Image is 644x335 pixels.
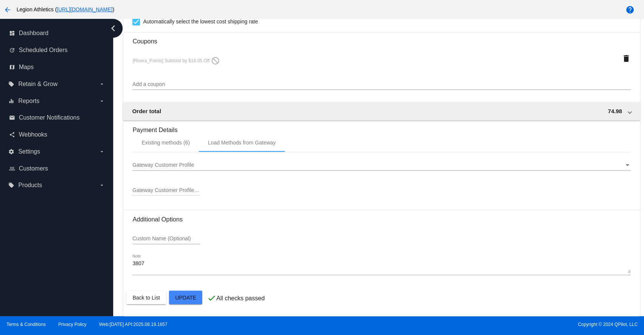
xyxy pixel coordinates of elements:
[9,115,15,121] i: email
[169,290,202,304] button: Update
[19,30,48,37] span: Dashboard
[175,294,196,300] span: Update
[19,64,34,71] span: Maps
[143,17,258,26] span: Automatically select the lowest cost shipping rate
[99,98,105,104] i: arrow_drop_down
[216,295,264,301] p: All checks passed
[208,140,276,146] div: Load Methods from Gateway
[132,58,220,63] span: [Rivera_Points] Subtotal by $16.05 Off
[99,149,105,155] i: arrow_drop_down
[9,129,105,141] a: share Webhooks
[8,81,14,87] i: local_offer
[9,132,15,138] i: share
[608,108,622,114] span: 74.98
[18,98,39,104] span: Reports
[8,182,14,188] i: local_offer
[9,163,105,175] a: people_outline Customers
[9,30,15,36] i: dashboard
[19,47,68,54] span: Scheduled Orders
[132,187,200,194] input: Gateway Customer Profile ID
[9,166,15,172] i: people_outline
[99,322,168,327] a: Web:[DATE] API:2025.08.19.1657
[57,6,113,12] a: [URL][DOMAIN_NAME]
[132,216,630,223] h3: Additional Options
[99,182,105,188] i: arrow_drop_down
[18,182,42,189] span: Products
[9,112,105,124] a: email Customer Notifications
[141,140,190,146] div: Existing methods (6)
[126,290,166,304] button: Back to List
[9,44,105,56] a: update Scheduled Orders
[8,149,14,155] i: settings
[132,81,630,88] input: Add a coupon
[132,121,630,134] h3: Payment Details
[99,81,105,87] i: arrow_drop_down
[132,108,161,114] span: Order total
[211,56,220,65] mat-icon: do_not_disturb
[3,5,12,14] mat-icon: arrow_back
[9,61,105,73] a: map Maps
[132,162,194,168] span: Gateway Customer Profile
[626,5,635,14] mat-icon: help
[107,22,119,34] i: chevron_left
[17,6,114,12] span: Legion Athletics ( )
[18,148,40,155] span: Settings
[132,236,200,242] input: Custom Name (Optional)
[19,131,47,138] span: Webhooks
[123,102,640,120] mat-expansion-panel-header: Order total 74.98
[622,54,631,63] mat-icon: delete
[329,322,638,327] span: Copyright © 2024 QPilot, LLC
[6,322,46,327] a: Terms & Conditions
[9,64,15,70] i: map
[132,32,630,45] h3: Coupons
[19,165,48,172] span: Customers
[19,114,80,121] span: Customer Notifications
[9,27,105,39] a: dashboard Dashboard
[9,47,15,53] i: update
[18,81,57,88] span: Retain & Grow
[132,294,160,300] span: Back to List
[8,98,14,104] i: equalizer
[132,162,630,168] mat-select: Gateway Customer Profile
[207,293,216,302] mat-icon: check
[58,322,87,327] a: Privacy Policy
